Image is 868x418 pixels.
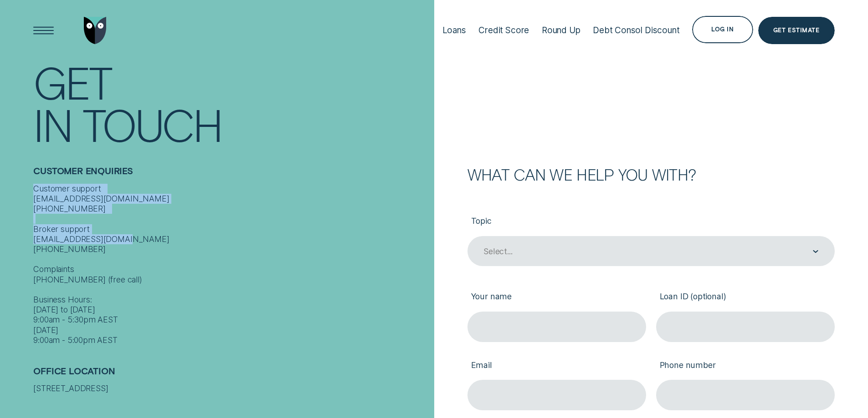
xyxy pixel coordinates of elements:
[33,60,429,145] h1: Get In Touch
[692,16,753,43] button: Log in
[758,17,835,44] a: Get Estimate
[33,166,429,184] h2: Customer Enquiries
[656,284,835,312] label: Loan ID (optional)
[33,184,429,346] div: Customer support [EMAIL_ADDRESS][DOMAIN_NAME] [PHONE_NUMBER] Broker support [EMAIL_ADDRESS][DOMAI...
[483,247,512,257] div: Select...
[593,25,679,35] div: Debt Consol Discount
[467,352,646,380] label: Email
[30,17,57,44] button: Open Menu
[33,366,429,384] h2: Office Location
[656,352,835,380] label: Phone number
[84,17,107,44] img: Wisr
[442,25,466,35] div: Loans
[33,60,111,103] div: Get
[33,383,429,393] div: [STREET_ADDRESS]
[467,284,646,312] label: Your name
[467,167,835,182] h2: What can we help you with?
[33,103,72,145] div: In
[542,25,580,35] div: Round Up
[82,103,222,145] div: Touch
[467,208,835,236] label: Topic
[478,25,529,35] div: Credit Score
